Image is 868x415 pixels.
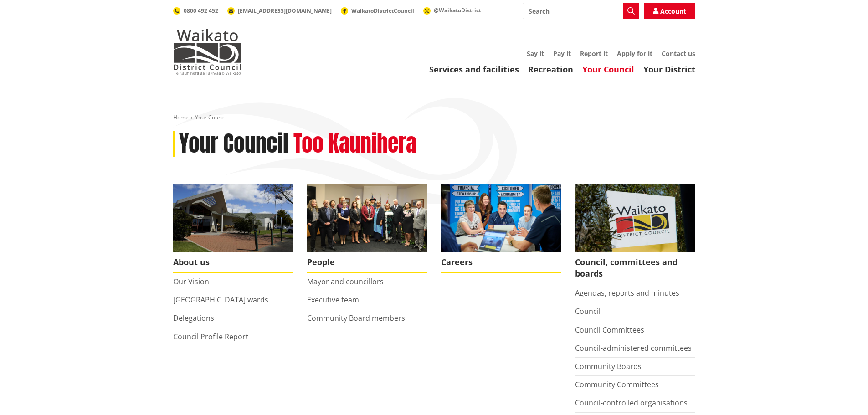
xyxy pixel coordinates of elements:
a: Services and facilities [429,64,519,75]
a: Our Vision [173,277,209,287]
a: Recreation [528,64,573,75]
img: 2022 Council [307,184,427,252]
a: Council [575,306,601,316]
a: [GEOGRAPHIC_DATA] wards [173,295,268,305]
a: Apply for it [617,49,652,58]
a: Report it [580,49,608,58]
a: Home [173,113,189,121]
span: [EMAIL_ADDRESS][DOMAIN_NAME] [238,7,332,15]
span: WaikatoDistrictCouncil [351,7,414,15]
a: Delegations [173,313,214,323]
input: Search input [523,3,639,19]
img: Office staff in meeting - Career page [441,184,561,252]
img: Waikato District Council - Te Kaunihera aa Takiwaa o Waikato [173,29,241,75]
a: Mayor and councillors [307,277,384,287]
a: Council Profile Report [173,332,248,342]
span: @WaikatoDistrict [434,6,481,14]
a: Community Committees [575,379,659,389]
img: Waikato-District-Council-sign [575,184,695,252]
a: Community Board members [307,313,405,323]
span: Your Council [195,113,227,121]
a: @WaikatoDistrict [423,6,481,14]
a: [EMAIL_ADDRESS][DOMAIN_NAME] [227,7,332,15]
a: Waikato-District-Council-sign Council, committees and boards [575,184,695,284]
a: WaikatoDistrictCouncil [341,7,414,15]
nav: breadcrumb [173,114,695,122]
a: Your Council [582,64,634,75]
a: Contact us [662,49,695,58]
img: WDC Building 0015 [173,184,293,252]
span: People [307,252,427,273]
span: Careers [441,252,561,273]
a: Community Boards [575,361,642,371]
span: 0800 492 452 [184,7,218,15]
a: Pay it [553,49,571,58]
a: Say it [527,49,544,58]
a: WDC Building 0015 About us [173,184,293,273]
span: Council, committees and boards [575,252,695,284]
a: Executive team [307,295,359,305]
a: Council Committees [575,325,644,335]
a: Council-administered committees [575,343,692,353]
a: 0800 492 452 [173,7,218,15]
a: 2022 Council People [307,184,427,273]
a: Account [644,3,695,19]
a: Agendas, reports and minutes [575,288,679,298]
h1: Your Council [179,131,288,157]
h2: Too Kaunihera [293,131,416,157]
a: Council-controlled organisations [575,398,688,408]
a: Your District [643,64,695,75]
span: About us [173,252,293,273]
a: Careers [441,184,561,273]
